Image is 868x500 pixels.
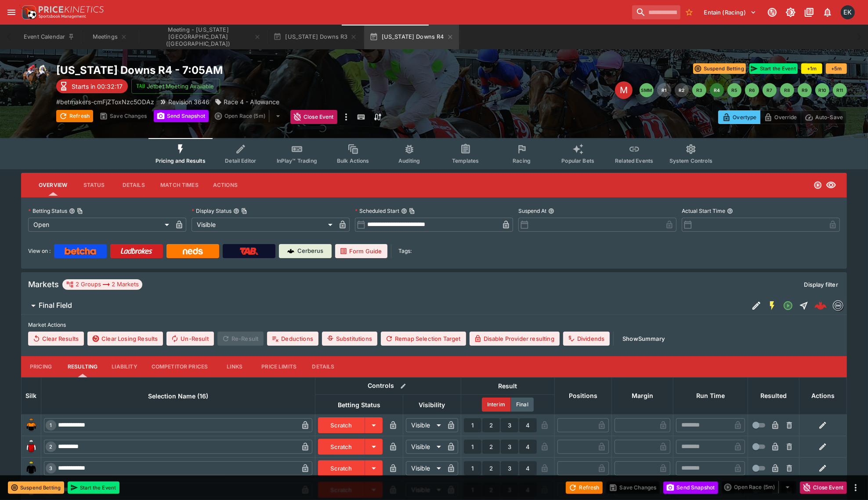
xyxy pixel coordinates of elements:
[156,157,206,164] span: Pricing and Results
[192,218,336,232] div: Visible
[482,398,511,412] button: Interim
[87,332,163,346] button: Clear Losing Results
[241,208,247,214] button: Copy To Clipboard
[224,97,279,106] p: Race 4 - Allowance
[69,208,75,214] button: Betting StatusCopy To Clipboard
[406,418,444,432] div: Visible
[774,113,797,122] p: Override
[21,356,61,377] button: Pricing
[298,247,324,255] p: Cerberus
[815,113,843,122] p: Auto-Save
[682,5,696,19] button: No Bookmarks
[464,440,481,454] button: 1
[799,277,843,292] button: Display filter
[32,175,74,196] button: Overview
[77,208,83,214] button: Copy To Clipboard
[760,110,801,124] button: Override
[611,377,673,414] th: Margin
[632,5,680,19] input: search
[39,6,104,13] img: PriceKinetics
[254,356,304,377] button: Price Limits
[114,175,153,196] button: Details
[812,297,829,314] a: dc6a29f1-9573-4d0c-812e-1739163fe8aa
[718,110,847,124] div: Start From
[452,157,479,164] span: Templates
[215,356,254,377] button: Links
[82,25,138,49] button: Meetings
[519,461,537,475] button: 4
[733,113,756,122] p: Overtype
[18,25,80,49] button: Event Calendar
[120,248,152,255] img: Ladbrokes
[814,299,827,312] img: logo-cerberus--red.svg
[673,377,748,414] th: Run Time
[28,207,67,215] p: Betting Status
[48,465,54,471] span: 3
[722,481,796,493] div: split button
[328,400,390,410] span: Betting Status
[341,110,351,124] button: more
[519,418,537,432] button: 4
[764,4,780,20] button: Connected to PK
[801,63,822,74] button: +1m
[727,208,733,214] button: Actual Start Time
[640,83,654,97] button: SMM
[61,356,105,377] button: Resulting
[561,157,594,164] span: Popular Bets
[745,83,759,97] button: R6
[74,175,114,196] button: Status
[699,5,762,19] button: Select Tenant
[279,244,332,258] a: Cerberus
[482,461,500,475] button: 2
[290,110,337,124] button: Close Event
[28,218,172,232] div: Open
[240,248,258,255] img: TabNZ
[501,461,518,475] button: 3
[780,83,794,97] button: R8
[65,248,96,255] img: Betcha
[206,175,245,196] button: Actions
[464,461,481,475] button: 1
[166,332,213,346] span: Un-Result
[482,440,500,454] button: 2
[68,482,119,494] button: Start the Event
[820,4,835,20] button: Notifications
[406,440,444,454] div: Visible
[764,298,780,314] button: SGM Enabled
[267,332,318,346] button: Deductions
[153,175,206,196] button: Match Times
[663,482,718,494] button: Send Snapshot
[657,83,671,97] button: R1
[304,356,343,377] button: Details
[148,138,720,169] div: Event type filters
[401,208,407,214] button: Scheduled StartCopy To Clipboard
[322,332,377,346] button: Substitutions
[24,440,38,454] img: runner 2
[833,301,843,310] img: betmakers
[337,157,369,164] span: Bulk Actions
[168,97,210,106] p: Revision 3646
[105,356,144,377] button: Liability
[215,97,279,106] div: Race 4 - Allowance
[39,301,72,310] h6: Final Field
[28,244,51,258] label: View on :
[28,332,84,346] button: Clear Results
[501,418,518,432] button: 3
[693,63,746,74] button: Suspend Betting
[138,391,218,401] span: Selection Name (16)
[682,207,725,215] p: Actual Start Time
[513,157,531,164] span: Racing
[140,25,266,49] button: Meeting - Kentucky Downs (USA)
[826,63,847,74] button: +5m
[56,63,452,77] h2: Copy To Clipboard
[21,63,49,91] img: horse_racing.png
[640,83,847,97] nav: pagination navigation
[22,377,41,414] th: Silk
[748,377,799,414] th: Resulted
[799,377,846,414] th: Actions
[763,83,777,97] button: R7
[212,110,287,122] div: split button
[183,248,203,255] img: Neds
[563,332,610,346] button: Dividends
[136,82,145,91] img: jetbet-logo.svg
